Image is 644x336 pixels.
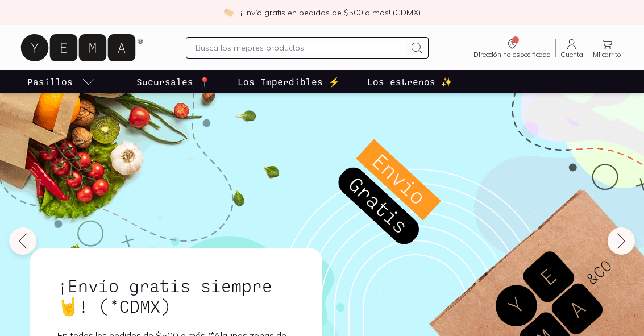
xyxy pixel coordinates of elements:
[556,38,588,58] a: Cuenta
[469,38,555,58] a: Dirección no especificada
[367,75,452,89] p: Los estrenos ✨
[223,7,234,18] img: check
[57,275,295,316] h1: ¡Envío gratis siempre🤘! (*CDMX)
[238,75,340,89] p: Los Imperdibles ⚡️
[588,38,626,58] a: Mi carrito
[27,75,73,89] p: Pasillos
[593,51,621,58] span: Mi carrito
[560,51,583,58] span: Cuenta
[196,41,406,55] input: Busca los mejores productos
[136,75,210,89] p: Sucursales 📍
[365,70,455,93] a: Los estrenos ✨
[240,7,421,18] p: ¡Envío gratis en pedidos de $500 o más! (CDMX)
[134,70,213,93] a: Sucursales 📍
[473,51,551,58] span: Dirección no especificada
[235,70,342,93] a: Los Imperdibles ⚡️
[25,70,98,93] a: pasillo-todos-link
